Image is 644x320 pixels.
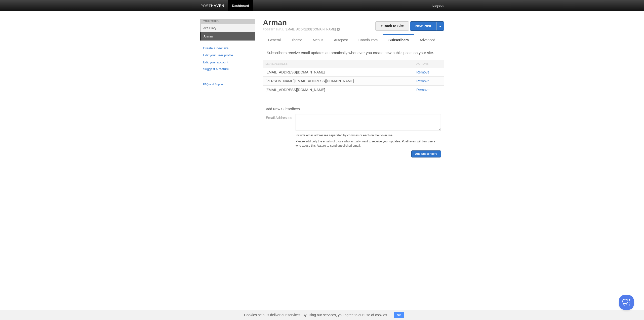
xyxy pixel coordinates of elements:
[416,70,429,74] a: Remove
[394,312,404,318] button: OK
[285,28,336,31] a: [EMAIL_ADDRESS][DOMAIN_NAME]
[414,60,444,68] div: Actions
[201,24,255,32] a: Ar's Diary
[200,19,255,24] li: Your Sites
[307,35,329,45] a: Menus
[267,50,440,55] p: Subscribers receive email updates automatically whenever you create new public posts on your site.
[239,310,393,320] span: Cookies help us deliver our services. By using our services, you agree to our use of cookies.
[203,46,252,51] a: Create a new site
[619,295,634,310] iframe: Help Scout Beacon - Open
[286,35,308,45] a: Theme
[375,21,409,31] a: « Back to Site
[353,35,383,45] a: Contributors
[411,150,441,157] button: Add Subscribers
[296,139,441,148] p: Please add only the emails of those who actually want to receive your updates. Posthaven will ban...
[201,32,255,41] a: Arman
[329,35,353,45] a: Autopost
[265,107,301,111] legend: Add New Subscribers
[416,79,429,83] a: Remove
[410,22,444,30] a: New Post
[263,28,284,31] span: Post by Email
[266,116,293,121] label: Email Addresses
[263,35,286,45] a: General
[263,86,384,94] div: [EMAIL_ADDRESS][DOMAIN_NAME]
[263,18,287,27] a: Arman
[263,60,384,68] div: Email Address
[416,88,429,92] a: Remove
[263,68,384,76] div: [EMAIL_ADDRESS][DOMAIN_NAME]
[383,35,414,45] a: Subscribers
[414,35,440,45] a: Advanced
[200,4,224,8] img: Posthaven-bar
[203,82,252,87] a: FAQ and Support
[203,67,252,72] a: Suggest a feature
[296,134,441,137] div: Include email addresses separated by commas or each on their own line.
[263,77,384,85] div: [PERSON_NAME][EMAIL_ADDRESS][DOMAIN_NAME]
[203,53,252,58] a: Edit your user profile
[203,60,252,65] a: Edit your account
